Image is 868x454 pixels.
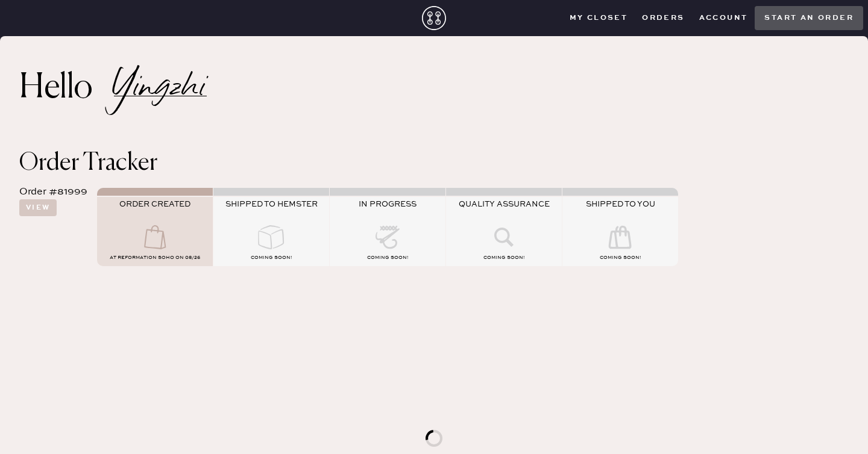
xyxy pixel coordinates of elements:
[114,81,207,96] h2: Yingzhi
[19,74,114,103] h2: Hello
[483,255,524,261] span: COMING SOON!
[600,255,641,261] span: COMING SOON!
[19,199,57,216] button: View
[359,199,417,209] span: IN PROGRESS
[110,255,200,261] span: AT Reformation Soho on 08/26
[635,9,691,27] button: Orders
[586,199,655,209] span: SHIPPED TO YOU
[459,199,550,209] span: QUALITY ASSURANCE
[755,6,863,30] button: Start an order
[251,255,292,261] span: COMING SOON!
[562,9,635,27] button: My Closet
[19,151,157,175] span: Order Tracker
[19,185,87,199] div: Order #81999
[367,255,408,261] span: COMING SOON!
[225,199,318,209] span: SHIPPED TO HEMSTER
[692,9,755,27] button: Account
[119,199,190,209] span: ORDER CREATED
